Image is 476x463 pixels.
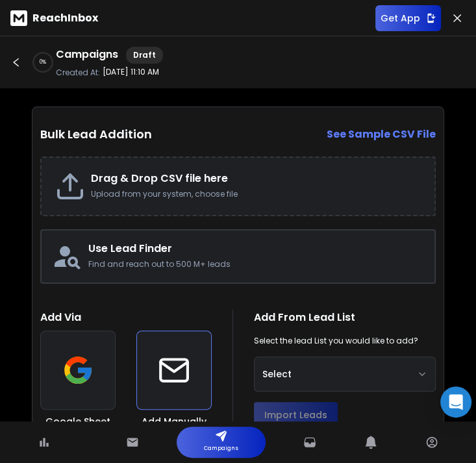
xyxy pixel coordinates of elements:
[103,67,159,77] p: [DATE] 11:10 AM
[440,386,471,418] div: Open Intercom Messenger
[88,241,424,257] h2: Use Lead Finder
[40,125,152,144] h2: Bulk Lead Addition
[327,127,436,142] a: See Sample CSV File
[45,415,110,428] h3: Google Sheet
[254,310,436,325] h1: Add From Lead List
[88,259,424,269] p: Find and reach out to 500 M+ leads
[262,368,292,381] span: Select
[327,127,436,142] strong: See Sample CSV File
[40,58,46,66] p: 0 %
[56,47,118,64] h1: Campaigns
[375,5,441,31] button: Get App
[254,336,418,346] p: Select the lead List you would like to add?
[56,68,100,78] p: Created At:
[204,442,238,455] p: Campaigns
[126,47,163,64] div: Draft
[32,10,98,26] p: ReachInbox
[142,415,207,428] h3: Add Manually
[91,189,421,199] p: Upload from your system, choose file
[91,171,421,186] h2: Drag & Drop CSV file here
[40,310,212,325] h1: Add Via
